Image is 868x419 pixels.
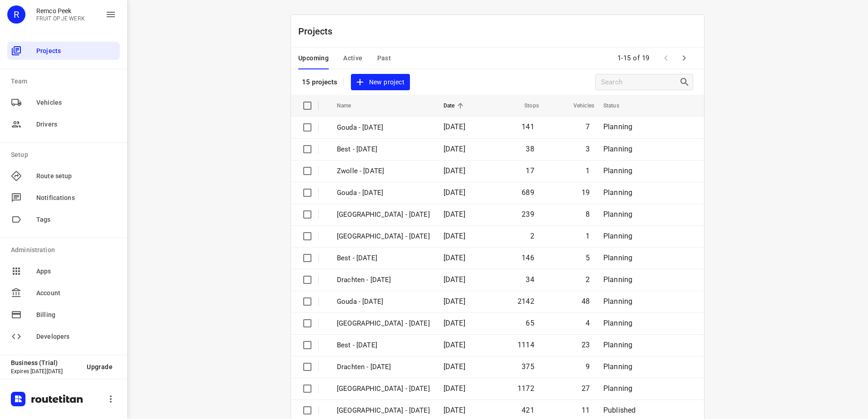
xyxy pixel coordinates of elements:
[586,253,590,262] span: 5
[603,232,632,240] span: Planning
[36,46,116,56] span: Projects
[522,122,534,131] span: 141
[586,145,590,153] span: 3
[603,210,632,219] span: Planning
[11,77,120,86] p: Team
[7,5,25,24] div: R
[603,166,632,175] span: Planning
[526,275,534,284] span: 34
[586,319,590,327] span: 4
[526,166,534,175] span: 17
[518,297,534,306] span: 2142
[11,368,79,375] p: Expires [DATE][DATE]
[614,49,653,68] span: 1-15 of 19
[522,406,534,414] span: 421
[7,262,120,280] div: Apps
[7,189,120,207] div: Notifications
[298,24,340,38] p: Projects
[36,120,116,129] span: Drivers
[444,275,465,284] span: [DATE]
[603,145,632,153] span: Planning
[36,171,116,181] span: Route setup
[603,384,632,393] span: Planning
[526,145,534,153] span: 38
[36,267,116,276] span: Apps
[586,362,590,371] span: 9
[444,100,467,111] span: Date
[444,384,465,393] span: [DATE]
[337,384,430,394] p: Zwolle - Wednesday
[444,406,465,414] span: [DATE]
[582,297,590,306] span: 48
[337,166,430,176] p: Zwolle - Friday
[36,15,85,22] p: FRUIT OP JE WERK
[582,341,590,349] span: 23
[444,166,465,175] span: [DATE]
[444,362,465,371] span: [DATE]
[562,100,594,111] span: Vehicles
[11,245,120,255] p: Administration
[586,210,590,219] span: 8
[337,275,430,285] p: Drachten - Thursday
[36,98,116,107] span: Vehicles
[657,49,675,67] span: Previous Page
[337,318,430,329] p: Antwerpen - Wednesday
[530,232,534,240] span: 2
[36,193,116,203] span: Notifications
[526,319,534,327] span: 65
[522,362,534,371] span: 375
[356,77,404,88] span: New project
[337,144,430,155] p: Best - Friday
[36,7,85,15] p: Remco Peek
[601,75,679,89] input: Search projects
[522,253,534,262] span: 146
[444,188,465,197] span: [DATE]
[444,253,465,262] span: [DATE]
[586,166,590,175] span: 1
[444,232,465,240] span: [DATE]
[603,319,632,327] span: Planning
[79,359,120,375] button: Upgrade
[444,145,465,153] span: [DATE]
[582,188,590,197] span: 19
[7,93,120,112] div: Vehicles
[603,362,632,371] span: Planning
[603,297,632,306] span: Planning
[337,253,430,263] p: Best - Thursday
[36,332,116,341] span: Developers
[603,341,632,349] span: Planning
[444,210,465,219] span: [DATE]
[11,150,120,160] p: Setup
[337,362,430,372] p: Drachten - Wednesday
[675,49,693,67] span: Next Page
[582,406,590,414] span: 11
[36,215,116,224] span: Tags
[522,210,534,219] span: 239
[36,288,116,298] span: Account
[337,340,430,351] p: Best - Wednesday
[302,78,338,86] p: 15 projects
[337,100,363,111] span: Name
[7,327,120,346] div: Developers
[343,53,362,64] span: Active
[7,167,120,185] div: Route setup
[337,231,430,242] p: Antwerpen - Thursday
[87,363,113,370] span: Upgrade
[603,275,632,284] span: Planning
[7,284,120,302] div: Account
[444,122,465,131] span: [DATE]
[679,77,693,88] div: Search
[603,406,636,414] span: Published
[444,341,465,349] span: [DATE]
[518,341,534,349] span: 1114
[586,275,590,284] span: 2
[586,122,590,131] span: 7
[522,188,534,197] span: 689
[7,115,120,133] div: Drivers
[337,188,430,198] p: Gouda - Thursday
[36,310,116,320] span: Billing
[603,188,632,197] span: Planning
[7,42,120,60] div: Projects
[298,53,329,64] span: Upcoming
[337,297,430,307] p: Gouda - Wednesday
